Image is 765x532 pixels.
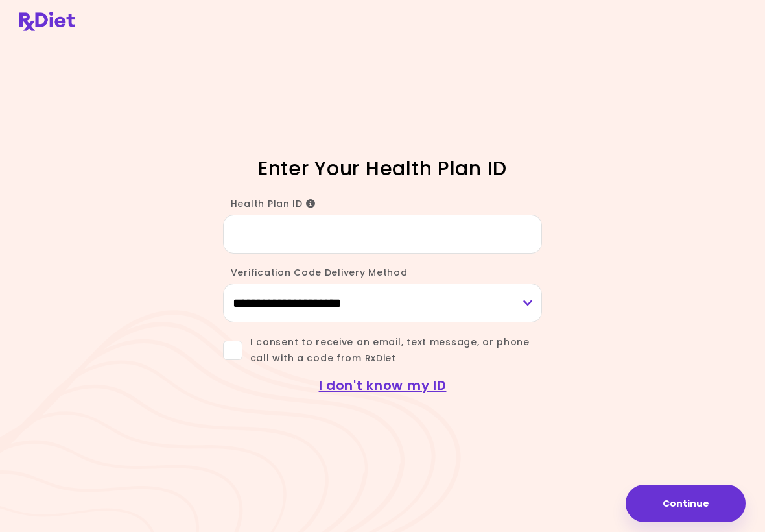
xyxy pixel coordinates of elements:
[19,12,75,31] img: RxDiet
[223,266,408,279] label: Verification Code Delivery Method
[306,199,316,208] i: Info
[231,197,316,210] span: Health Plan ID
[190,156,576,181] h1: Enter Your Health Plan ID
[319,376,447,394] a: I don't know my ID
[626,485,746,522] button: Continue
[242,334,543,367] span: I consent to receive an email, text message, or phone call with a code from RxDiet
